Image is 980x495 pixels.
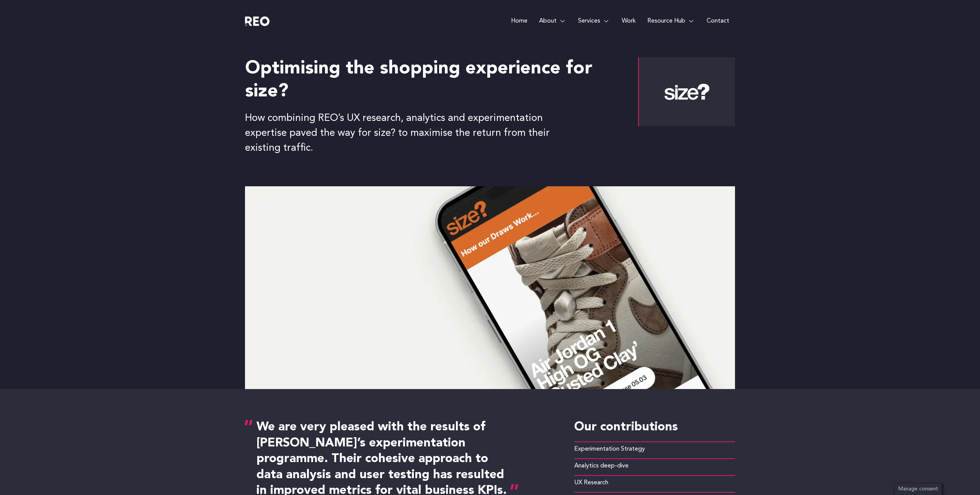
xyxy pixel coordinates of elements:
[245,111,555,156] p: How combining REO’s UX research, analytics and experimentation expertise paved the way for size? ...
[574,420,735,436] h4: Our contributions
[898,487,938,492] span: Manage consent
[574,478,608,488] span: UX Research
[574,461,629,471] span: Analytics deep-dive
[245,57,609,103] h2: Optimising the shopping experience for size?
[574,444,645,454] span: Experimentation Strategy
